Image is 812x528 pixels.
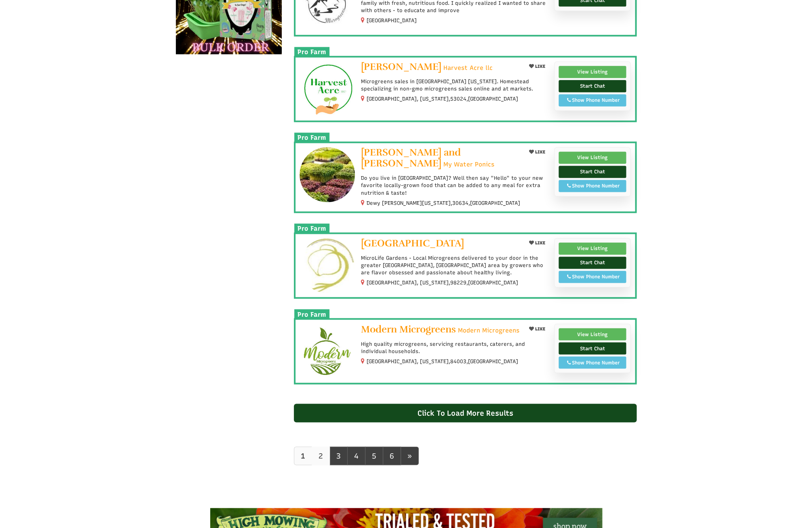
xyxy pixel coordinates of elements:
[299,238,355,293] img: MicroLife Gardens
[347,446,365,465] a: 4
[361,147,520,170] a: [PERSON_NAME] and [PERSON_NAME] My Water Ponics
[450,95,466,103] span: 53024
[361,323,456,335] span: Modern Microgreens
[294,446,312,465] a: 1
[299,324,355,379] img: Modern Microgreens
[294,404,637,422] div: Click To Load More Results
[312,446,330,465] a: 2
[559,328,626,340] a: View Listing
[559,151,626,164] a: View Listing
[563,97,622,104] div: Show Phone Number
[559,166,626,178] a: Start Chat
[458,326,519,334] span: Modern Microgreens
[367,358,518,364] small: [GEOGRAPHIC_DATA], [US_STATE], ,
[299,147,355,202] img: Melissa and Mark Barton
[401,446,419,465] a: next
[468,358,518,365] span: [GEOGRAPHIC_DATA]
[559,257,626,269] a: Start Chat
[526,147,548,157] button: LIKE
[367,200,520,206] small: Dewy [PERSON_NAME][US_STATE], ,
[452,200,468,207] span: 30634
[534,240,545,246] span: LIKE
[361,238,520,250] a: [GEOGRAPHIC_DATA]
[563,273,622,280] div: Show Phone Number
[443,64,493,72] span: Harvest Acre llc
[361,340,548,355] p: High quality microgreens, servicing restaurants, caterers, and individual households.
[329,446,348,465] a: 3
[367,96,518,102] small: [GEOGRAPHIC_DATA], [US_STATE], ,
[361,146,461,169] span: [PERSON_NAME] and [PERSON_NAME]
[559,242,626,255] a: View Listing
[367,17,417,24] span: [GEOGRAPHIC_DATA]
[468,279,518,286] span: [GEOGRAPHIC_DATA]
[563,182,622,189] div: Show Phone Number
[361,255,548,277] p: MicroLife Gardens - Local Microgreens delivered to your door in the greater [GEOGRAPHIC_DATA], [G...
[559,66,626,78] a: View Listing
[407,451,412,460] span: »
[450,279,466,286] span: 98229
[365,446,383,465] a: 5
[361,61,520,74] a: [PERSON_NAME] Harvest Acre llc
[361,78,548,93] p: Microgreens sales in [GEOGRAPHIC_DATA] [US_STATE]. Homestead specializing in non-gmo microgreens ...
[367,280,518,286] small: [GEOGRAPHIC_DATA], [US_STATE], ,
[361,324,520,336] a: Modern Microgreens Modern Microgreens
[526,324,548,334] button: LIKE
[383,446,401,465] a: 6
[450,358,466,365] span: 84003
[361,175,548,197] p: Do you live in [GEOGRAPHIC_DATA]? Well then say "Hello" to your new favorite locally-grown food t...
[559,342,626,354] a: Start Chat
[563,359,622,366] div: Show Phone Number
[534,149,545,155] span: LIKE
[361,61,441,73] span: [PERSON_NAME]
[534,326,545,331] span: LIKE
[361,237,464,249] span: [GEOGRAPHIC_DATA]
[534,64,545,69] span: LIKE
[301,451,305,460] b: 1
[468,95,518,103] span: [GEOGRAPHIC_DATA]
[299,61,355,117] img: Julie Luettgen
[470,200,520,207] span: [GEOGRAPHIC_DATA]
[443,160,494,169] span: My Water Ponics
[526,61,548,72] button: LIKE
[559,80,626,92] a: Start Chat
[526,238,548,248] button: LIKE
